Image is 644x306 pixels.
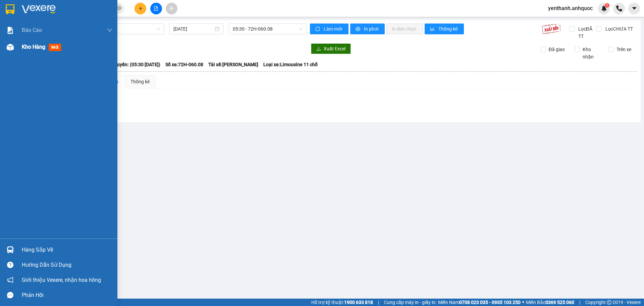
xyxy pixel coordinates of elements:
strong: 0369 525 060 [545,300,574,305]
button: In đơn chọn [386,24,423,34]
span: Chuyến: (05:30 [DATE]) [111,61,160,68]
span: Thống kê [438,25,459,33]
span: Kho hàng [22,44,45,50]
div: Phản hồi [22,290,112,300]
span: Giới thiệu Vexere, nhận hoa hồng [22,276,101,284]
button: syncLàm mới [310,24,348,34]
input: 13/09/2025 [173,25,213,33]
button: caret-down [628,3,640,14]
span: question-circle [7,262,13,268]
span: Cung cấp máy in - giấy in: [384,299,436,306]
span: Lọc ĐÃ TT [576,25,596,40]
div: Hướng dẫn sử dụng [22,260,112,270]
span: | [378,299,379,306]
span: message [7,292,13,298]
strong: 0708 023 035 - 0935 103 250 [459,300,521,305]
img: warehouse-icon [7,246,14,253]
span: | [579,299,580,306]
span: aim [169,6,174,11]
button: aim [166,3,177,14]
span: sync [315,27,321,32]
button: plus [135,3,146,14]
span: Kho nhận [580,46,603,60]
span: Trên xe [614,46,634,53]
span: mới [49,44,61,51]
button: file-add [150,3,162,14]
span: In phơi [364,25,379,33]
div: Thống kê [130,78,150,85]
span: Miền Bắc [526,299,574,306]
span: plus [138,6,143,11]
img: icon-new-feature [601,5,607,11]
span: close-circle [117,6,121,10]
button: printerIn phơi [350,24,385,34]
span: 1 [606,3,608,8]
span: Loại xe: Limousine 11 chỗ [263,61,318,68]
button: downloadXuất Excel [311,43,351,54]
span: notification [7,277,13,283]
span: down [107,28,112,33]
span: caret-down [631,5,637,11]
img: logo-vxr [6,4,14,14]
span: Hỗ trợ kỹ thuật: [311,299,373,306]
strong: 1900 633 818 [344,300,373,305]
span: Đã giao [546,46,568,53]
img: phone-icon [616,5,622,11]
span: close-circle [117,5,121,12]
div: Hàng sắp về [22,245,112,255]
sup: 1 [605,3,609,8]
img: 9k= [542,24,561,34]
span: yenthanh.anhquoc [543,4,598,12]
button: bar-chartThống kê [425,24,464,34]
span: printer [356,27,361,32]
span: Số xe: 72H-060.08 [165,61,203,68]
span: bar-chart [430,27,436,32]
img: warehouse-icon [7,44,14,51]
img: solution-icon [7,27,14,34]
span: Lọc CHƯA TT [603,25,634,33]
span: Tài xế: [PERSON_NAME] [208,61,258,68]
span: Miền Nam [438,299,521,306]
span: Làm mới [324,25,343,33]
span: 05:30 - 72H-060.08 [233,24,303,34]
span: copyright [607,300,611,305]
span: file-add [154,6,158,11]
span: Báo cáo [22,26,42,34]
span: ⚪️ [522,301,524,304]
